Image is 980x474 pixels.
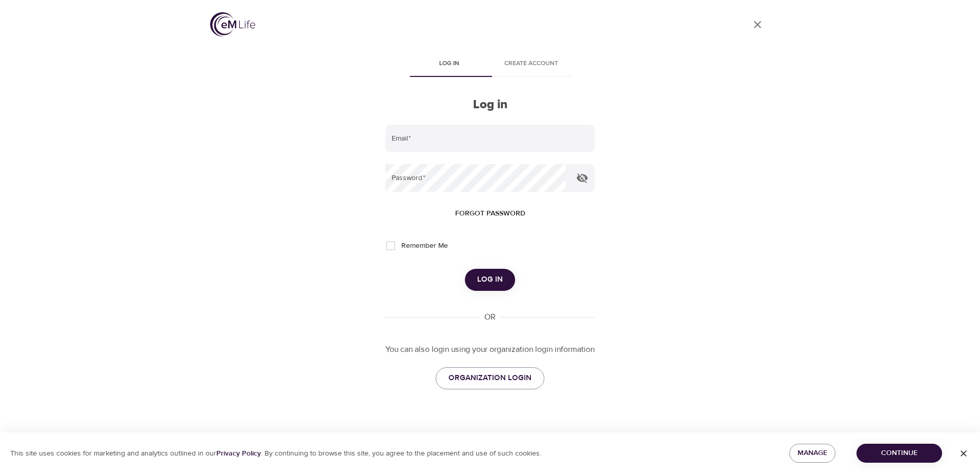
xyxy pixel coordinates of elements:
[451,204,529,223] button: Forgot password
[455,207,525,220] span: Forgot password
[385,97,595,112] h2: Log in
[401,241,448,251] span: Remember Me
[496,58,566,69] span: Create account
[216,449,261,458] a: Privacy Policy
[856,444,942,463] button: Continue
[448,371,532,385] span: ORGANIZATION LOGIN
[798,447,827,460] span: Manage
[465,269,515,290] button: Log in
[789,444,835,463] button: Manage
[210,12,255,36] img: logo
[477,273,503,286] span: Log in
[436,367,544,389] a: ORGANIZATION LOGIN
[865,447,934,460] span: Continue
[480,311,500,323] div: OR
[414,58,484,69] span: Log in
[745,12,770,37] a: close
[385,52,595,77] div: disabled tabs example
[385,344,595,355] p: You can also login using your organization login information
